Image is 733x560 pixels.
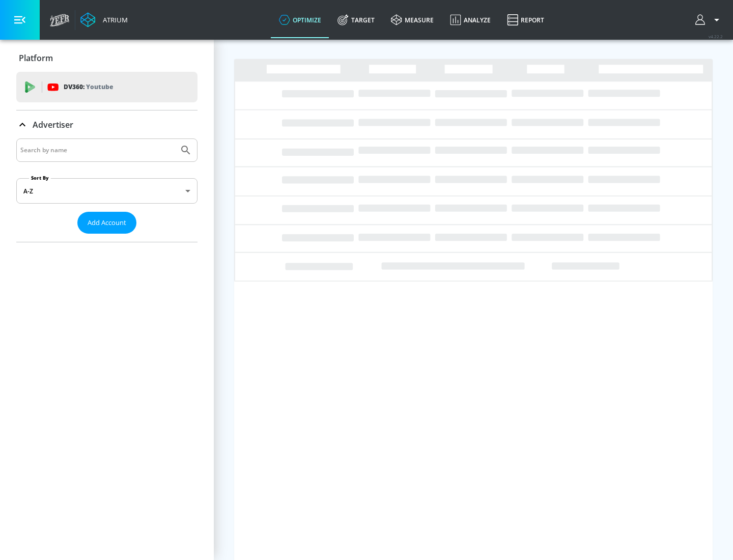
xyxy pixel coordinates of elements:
a: Analyze [442,2,499,38]
label: Sort By [29,175,51,181]
p: Youtube [86,81,113,92]
a: Report [499,2,552,38]
a: Target [329,2,383,38]
a: Atrium [80,12,128,27]
a: measure [383,2,442,38]
p: Platform [19,52,53,64]
div: A-Z [16,178,198,204]
input: Search by name [20,144,175,157]
span: v 4.22.2 [709,34,723,39]
button: Add Account [77,212,136,234]
span: Add Account [88,217,126,229]
nav: list of Advertiser [16,234,198,242]
p: Advertiser [33,119,73,130]
p: DV360: [64,81,113,93]
div: Advertiser [16,138,198,242]
div: Advertiser [16,110,198,139]
a: optimize [271,2,329,38]
div: Atrium [99,15,128,24]
div: Platform [16,44,198,72]
div: DV360: Youtube [16,72,198,102]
